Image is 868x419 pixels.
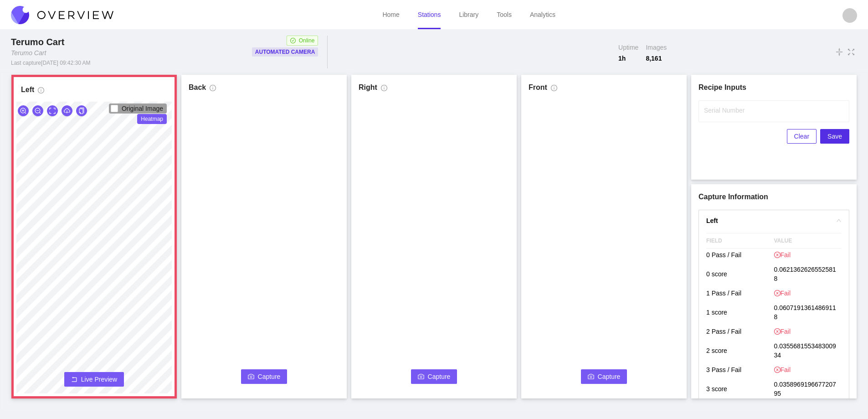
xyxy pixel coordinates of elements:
[255,47,315,57] p: Automated Camera
[794,131,809,141] span: Clear
[78,108,85,115] span: copy
[774,328,781,335] span: close-circle
[706,363,774,378] p: 3 Pass / Fail
[210,85,216,95] span: info-circle
[64,372,124,387] button: rollbackLive Preview
[706,344,774,359] p: 2 score
[11,48,46,57] div: Terumo Cart
[258,372,281,382] span: Capture
[706,233,774,248] span: FIELD
[359,82,377,93] h1: Right
[64,108,70,115] span: cloud-download
[81,375,117,384] span: Live Preview
[774,340,842,363] p: 0.035568155348300934
[774,289,791,298] span: Fail
[21,84,34,95] h1: Left
[699,210,849,231] div: rightLeft
[581,369,627,384] button: cameraCapture
[704,106,745,115] label: Serial Number
[774,263,842,287] p: 0.06213626265525818
[189,82,206,93] h1: Back
[699,82,849,93] h1: Recipe Inputs
[706,383,774,397] p: 3 score
[428,372,451,382] span: Capture
[18,105,29,116] button: zoom-in
[76,105,87,116] button: copy
[47,105,58,116] button: expand
[418,373,424,381] span: camera
[774,250,791,259] span: Fail
[459,11,478,18] a: Library
[835,47,843,57] span: vertical-align-middle
[646,43,667,52] span: Images
[411,369,457,384] button: cameraCapture
[598,372,621,382] span: Capture
[774,327,791,336] span: Fail
[418,11,441,18] a: Stations
[299,36,315,45] span: Online
[551,85,557,95] span: info-circle
[241,369,288,384] button: cameraCapture
[248,373,254,381] span: camera
[774,365,791,374] span: Fail
[706,248,774,263] p: 0 Pass / Fail
[774,290,781,296] span: close-circle
[774,301,842,325] p: 0.06071913614869118
[32,105,43,116] button: zoom-out
[706,325,774,340] p: 2 Pass / Fail
[699,191,849,202] h1: Capture Information
[11,36,68,48] div: Terumo Cart
[646,54,667,63] span: 8,161
[71,376,77,383] span: rollback
[38,87,44,97] span: info-circle
[11,6,113,24] img: Overview
[774,233,842,248] span: VALUE
[529,82,547,93] h1: Front
[381,85,387,95] span: info-circle
[774,367,781,373] span: close-circle
[11,59,91,67] div: Last capture [DATE] 09:42:30 AM
[787,129,817,144] button: Clear
[137,114,167,124] span: Heatmap
[836,218,842,223] span: right
[827,131,842,141] span: Save
[11,37,64,47] span: Terumo Cart
[497,11,512,18] a: Tools
[820,129,849,144] button: Save
[618,54,638,63] span: 1 h
[588,373,594,381] span: camera
[774,378,842,402] p: 0.035896919667720795
[706,216,831,226] h4: Left
[847,47,855,57] span: fullscreen
[618,43,638,52] span: Uptime
[20,108,26,115] span: zoom-in
[706,306,774,321] p: 1 score
[382,11,399,18] a: Home
[706,287,774,301] p: 1 Pass / Fail
[62,105,72,116] button: cloud-download
[774,252,781,258] span: close-circle
[530,11,555,18] a: Analytics
[49,108,56,115] span: expand
[706,268,774,282] p: 0 score
[35,108,41,115] span: zoom-out
[122,105,163,112] span: Original Image
[290,38,296,43] span: check-circle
